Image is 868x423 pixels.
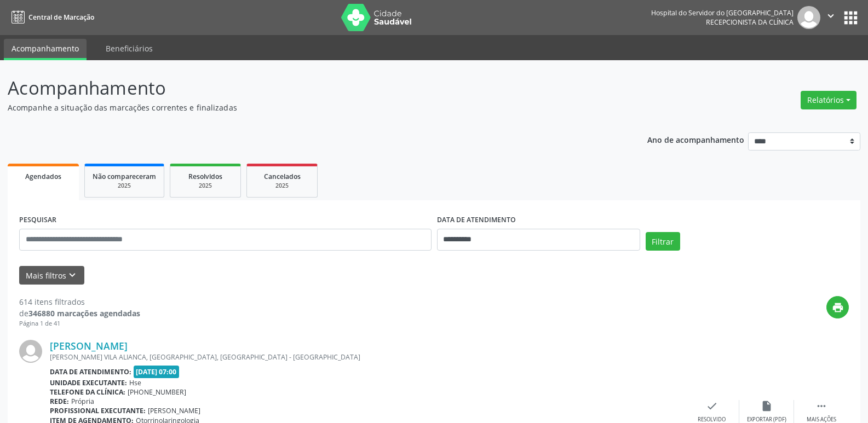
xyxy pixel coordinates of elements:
a: Central de Marcação [8,8,94,26]
span: [PERSON_NAME] [148,406,200,415]
p: Ano de acompanhamento [647,132,744,146]
b: Unidade executante: [50,378,127,387]
span: [PHONE_NUMBER] [128,387,186,397]
span: Não compareceram [93,172,156,181]
div: 614 itens filtrados [19,296,140,308]
i:  [815,400,827,412]
b: Telefone da clínica: [50,387,125,397]
span: Agendados [25,172,61,181]
label: PESQUISAR [19,212,56,229]
i: check [706,400,718,412]
button: Mais filtroskeyboard_arrow_down [19,266,84,285]
b: Profissional executante: [50,406,146,415]
div: de [19,308,140,319]
a: [PERSON_NAME] [50,340,128,352]
div: 2025 [178,182,233,190]
span: Resolvidos [188,172,222,181]
div: 2025 [93,182,156,190]
button: Filtrar [646,232,680,251]
a: Beneficiários [98,39,160,58]
a: Acompanhamento [4,39,87,60]
button: print [826,296,849,318]
i: insert_drive_file [761,400,773,412]
img: img [797,6,820,29]
div: 2025 [255,182,309,190]
p: Acompanhe a situação das marcações correntes e finalizadas [8,102,605,113]
b: Rede: [50,397,69,406]
span: Cancelados [264,172,301,181]
button: Relatórios [801,91,856,109]
button: apps [841,8,860,27]
b: Data de atendimento: [50,367,131,376]
img: img [19,340,42,363]
div: [PERSON_NAME] VILA ALIANCA, [GEOGRAPHIC_DATA], [GEOGRAPHIC_DATA] - [GEOGRAPHIC_DATA] [50,352,685,362]
div: Página 1 de 41 [19,319,140,328]
span: [DATE] 07:00 [134,366,180,378]
button:  [820,6,841,29]
span: Recepcionista da clínica [706,18,794,27]
span: Hse [129,378,141,387]
strong: 346880 marcações agendadas [28,308,140,318]
span: Própria [71,397,94,406]
i:  [825,10,837,22]
div: Hospital do Servidor do [GEOGRAPHIC_DATA] [651,8,794,18]
i: keyboard_arrow_down [66,269,78,281]
label: DATA DE ATENDIMENTO [437,212,516,229]
i: print [832,302,844,314]
span: Central de Marcação [28,13,94,22]
p: Acompanhamento [8,74,605,102]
